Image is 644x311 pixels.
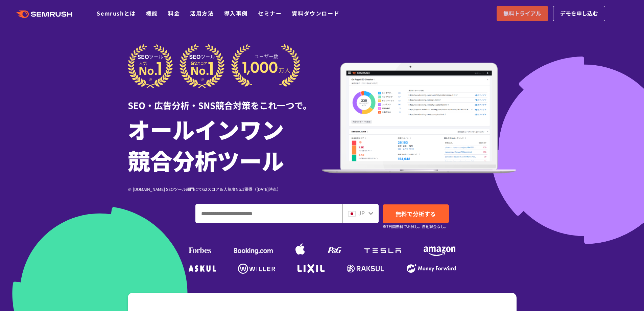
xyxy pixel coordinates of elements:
[503,9,541,18] span: 無料トライアル
[97,9,136,17] a: Semrushとは
[383,204,449,223] a: 無料で分析する
[128,88,322,112] div: SEO・広告分析・SNS競合対策をこれ一つで。
[258,9,282,17] a: セミナー
[560,9,598,18] span: デモを申し込む
[383,223,448,230] small: ※7日間無料でお試し。自動課金なし。
[128,113,322,176] h1: オールインワン 競合分析ツール
[497,6,548,21] a: 無料トライアル
[553,6,605,21] a: デモを申し込む
[396,209,436,218] span: 無料で分析する
[358,209,365,217] span: JP
[128,186,322,192] div: ※ [DOMAIN_NAME] SEOツール部門にてG2スコア＆人気度No.1獲得（[DATE]時点）
[196,204,342,223] input: ドメイン、キーワードまたはURLを入力してください
[146,9,158,17] a: 機能
[224,9,248,17] a: 導入事例
[168,9,180,17] a: 料金
[190,9,214,17] a: 活用方法
[292,9,339,17] a: 資料ダウンロード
